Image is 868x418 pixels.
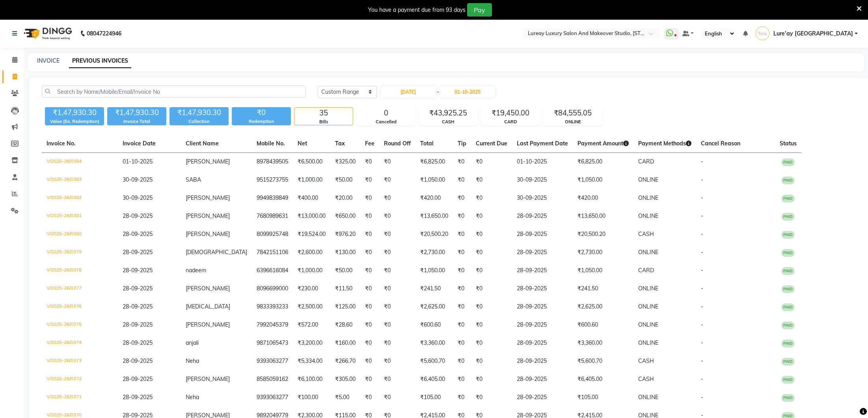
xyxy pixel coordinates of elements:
td: ₹2,625.00 [573,298,633,316]
td: ₹0 [360,316,379,334]
td: 28-09-2025 [512,280,573,298]
td: 8585059162 [252,370,293,388]
td: ₹1,000.00 [293,171,330,189]
td: ₹105.00 [573,388,633,407]
span: - [701,249,703,256]
td: ₹20,500.20 [415,225,453,243]
td: ₹0 [379,262,415,280]
td: ₹2,730.00 [415,243,453,262]
td: ₹5,600.70 [415,352,453,370]
td: ₹0 [471,352,512,370]
td: ₹230.00 [293,280,330,298]
td: 28-09-2025 [512,207,573,225]
span: SABA [186,176,201,183]
td: ₹0 [453,262,471,280]
div: ₹1,47,930.30 [45,107,104,118]
td: ₹5,334.00 [293,352,330,370]
span: Current Due [476,140,507,147]
span: PAID [781,231,795,239]
td: ₹650.00 [330,207,360,225]
td: ₹125.00 [330,298,360,316]
input: Start Date [381,86,436,97]
td: ₹13,650.00 [573,207,633,225]
span: Tip [458,140,466,147]
span: 28-09-2025 [123,303,153,310]
span: 28-09-2025 [123,230,153,238]
div: Bills [294,119,353,125]
span: Fee [365,140,374,147]
span: - [701,194,703,201]
td: ₹0 [453,298,471,316]
td: V/2025-26/0382 [42,189,118,207]
td: ₹0 [471,153,512,171]
td: ₹0 [379,207,415,225]
td: ₹20,500.20 [573,225,633,243]
td: ₹0 [379,370,415,388]
td: ₹0 [453,316,471,334]
td: ₹0 [471,388,512,407]
div: Collection [170,118,229,125]
td: 7842151106 [252,243,293,262]
span: CASH [638,375,654,383]
span: Neha [186,357,199,364]
div: CARD [481,119,540,125]
td: 7680989631 [252,207,293,225]
span: - [701,158,703,165]
td: ₹266.70 [330,352,360,370]
td: 6396616084 [252,262,293,280]
span: Neha [186,394,199,401]
td: ₹0 [379,316,415,334]
td: 8978439505 [252,153,293,171]
td: 28-09-2025 [512,243,573,262]
span: CASH [638,357,654,364]
span: 28-09-2025 [123,212,153,219]
td: V/2025-26/0380 [42,225,118,243]
span: [PERSON_NAME] [186,194,230,201]
td: 01-10-2025 [512,153,573,171]
td: 9871065473 [252,334,293,352]
td: ₹0 [360,243,379,262]
img: logo [20,22,74,45]
td: ₹0 [360,189,379,207]
td: ₹976.20 [330,225,360,243]
td: 28-09-2025 [512,316,573,334]
td: ₹50.00 [330,171,360,189]
td: ₹1,050.00 [573,262,633,280]
span: 28-09-2025 [123,339,153,346]
span: Invoice Date [123,140,156,147]
td: ₹0 [360,298,379,316]
span: Payment Amount [577,140,629,147]
td: V/2025-26/0374 [42,334,118,352]
div: You have a payment due from 93 days [368,6,466,14]
span: [DEMOGRAPHIC_DATA] [186,249,247,256]
span: 28-09-2025 [123,267,153,274]
td: ₹0 [360,262,379,280]
span: [PERSON_NAME] [186,158,230,165]
div: CASH [419,119,477,125]
span: PAID [781,394,795,402]
td: ₹241.50 [415,280,453,298]
td: ₹0 [471,262,512,280]
span: Mobile No. [257,140,285,147]
span: - [701,176,703,183]
td: ₹5.00 [330,388,360,407]
span: - [701,375,703,383]
td: V/2025-26/0381 [42,207,118,225]
td: ₹2,730.00 [573,243,633,262]
span: CARD [638,158,654,165]
td: ₹105.00 [415,388,453,407]
td: ₹2,500.00 [293,298,330,316]
div: ₹43,925.25 [419,108,477,119]
span: - [701,267,703,274]
td: ₹0 [453,171,471,189]
td: ₹572.00 [293,316,330,334]
td: ₹6,100.00 [293,370,330,388]
div: ONLINE [544,119,602,125]
td: ₹28.60 [330,316,360,334]
span: Cancel Reason [701,140,740,147]
span: 28-09-2025 [123,375,153,383]
td: ₹0 [453,334,471,352]
span: 28-09-2025 [123,321,153,328]
td: ₹600.60 [573,316,633,334]
span: 28-09-2025 [123,285,153,292]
